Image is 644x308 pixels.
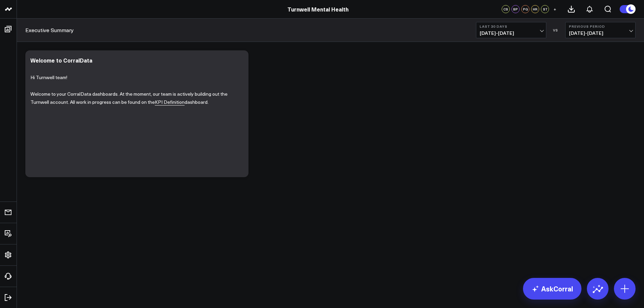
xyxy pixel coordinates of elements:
button: Last 30 Days[DATE]-[DATE] [476,22,546,38]
div: VS [550,28,562,32]
a: KPI Definition [155,99,185,105]
a: AskCorral [523,278,581,300]
p: Hi Turnwell team! [30,65,238,81]
span: [DATE] - [DATE] [569,30,632,36]
b: Last 30 Days [480,24,543,28]
b: Previous Period [569,24,632,28]
a: Executive Summary [25,26,74,34]
div: BP [511,5,520,13]
div: Welcome to CorralData [30,56,92,64]
span: + [553,7,556,11]
button: + [551,5,559,13]
a: Turnwell Mental Health [287,5,349,13]
span: [DATE] - [DATE] [480,30,543,36]
div: CS [502,5,510,13]
button: Previous Period[DATE]-[DATE] [565,22,636,38]
p: Welcome to your CorralData dashboards. At the moment, our team is actively building out the Turnw... [30,90,238,106]
div: HR [531,5,539,13]
div: ST [541,5,549,13]
div: PG [521,5,529,13]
